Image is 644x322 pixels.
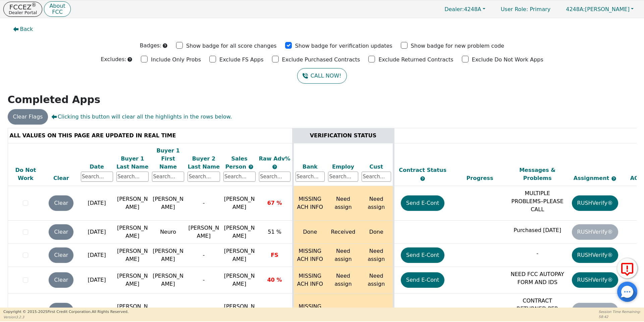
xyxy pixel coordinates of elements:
[79,186,115,221] td: [DATE]
[224,225,255,239] span: [PERSON_NAME]
[79,267,115,293] td: [DATE]
[378,56,453,64] p: Exclude Returned Contracts
[617,258,637,278] button: Report Error to FCC
[510,166,565,182] div: Messages & Problems
[116,172,149,182] input: Search...
[444,6,464,12] span: Dealer:
[9,10,37,15] p: Dealer Portal
[326,244,360,267] td: Need assign
[326,186,360,221] td: Need assign
[360,186,393,221] td: Need assign
[501,6,528,12] span: User Role :
[267,277,282,283] span: 40 %
[32,2,37,8] sup: ®
[224,273,255,287] span: [PERSON_NAME]
[326,267,360,293] td: Need assign
[510,226,565,234] p: Purchased [DATE]
[224,303,255,318] span: [PERSON_NAME]
[282,56,360,64] p: Exclude Purchased Contracts
[296,172,325,182] input: Search...
[259,172,290,182] input: Search...
[140,42,162,50] p: Badges:
[399,167,446,173] span: Contract Status
[328,163,358,171] div: Employ
[186,186,221,221] td: -
[572,272,618,288] button: RUSHVerify®
[3,315,128,320] p: Version 3.2.3
[510,270,565,286] p: NEED FCC AUTOPAY FORM AND IDS
[187,172,220,182] input: Search...
[10,166,42,182] div: Do Not Work
[8,94,101,105] strong: Completed Apps
[81,163,113,171] div: Date
[510,249,565,258] p: -
[115,267,150,293] td: [PERSON_NAME]
[8,109,48,125] button: Clear Flags
[401,272,445,288] button: Send E-Cont
[219,56,264,64] p: Exclude FS Apps
[224,196,255,210] span: [PERSON_NAME]
[115,221,150,244] td: [PERSON_NAME]
[559,4,641,14] button: 4248A:[PERSON_NAME]
[453,174,507,182] div: Progress
[92,310,128,314] span: All Rights Reserved.
[360,221,393,244] td: Done
[362,172,391,182] input: Search...
[101,55,126,63] p: Excludes:
[295,42,392,50] p: Show badge for verification updates
[81,172,113,182] input: Search...
[115,186,150,221] td: [PERSON_NAME]
[9,4,37,10] p: FCCEZ
[49,303,73,318] button: Clear
[328,172,358,182] input: Search...
[437,4,492,14] button: Dealer:4248A
[267,200,282,206] span: 67 %
[599,309,641,314] p: Session Time Remaining:
[186,221,221,244] td: [PERSON_NAME]
[259,155,290,162] span: Raw Adv%
[51,113,232,121] span: Clicking this button will clear all the highlights in the rows below.
[187,155,220,171] div: Buyer 2 Last Name
[510,189,565,214] p: MULTIPLE PROBLEMS–PLEASE CALL
[566,6,585,12] span: 4248A:
[494,3,557,16] p: Primary
[150,267,186,293] td: [PERSON_NAME]
[494,3,557,16] a: User Role: Primary
[3,309,128,315] p: Copyright © 2015- 2025 First Credit Corporation.
[225,155,248,170] span: Sales Person
[360,244,393,267] td: Need assign
[271,252,278,258] span: FS
[150,221,186,244] td: Neuro
[572,195,618,211] button: RUSHVerify®
[566,6,630,12] span: [PERSON_NAME]
[186,42,277,50] p: Show badge for all score changes
[49,272,73,288] button: Clear
[271,307,278,314] span: FS
[116,155,149,171] div: Buyer 1 Last Name
[49,195,73,211] button: Clear
[293,267,326,293] td: MISSING ACH INFO
[411,42,504,50] p: Show badge for new problem code
[49,3,65,9] p: About
[401,247,445,263] button: Send E-Cont
[49,247,73,263] button: Clear
[3,2,42,17] button: FCCEZ®Dealer Portal
[49,9,65,15] p: FCC
[293,186,326,221] td: MISSING ACH INFO
[44,1,70,17] button: AboutFCC
[79,244,115,267] td: [DATE]
[362,163,391,171] div: Cust
[326,221,360,244] td: Received
[401,195,445,211] button: Send E-Cont
[574,175,611,181] span: Assignment
[297,68,346,84] button: CALL NOW!
[599,314,641,319] p: 58:42
[151,56,201,64] p: Include Only Probs
[223,172,256,182] input: Search...
[150,244,186,267] td: [PERSON_NAME]
[444,6,481,12] span: 4248A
